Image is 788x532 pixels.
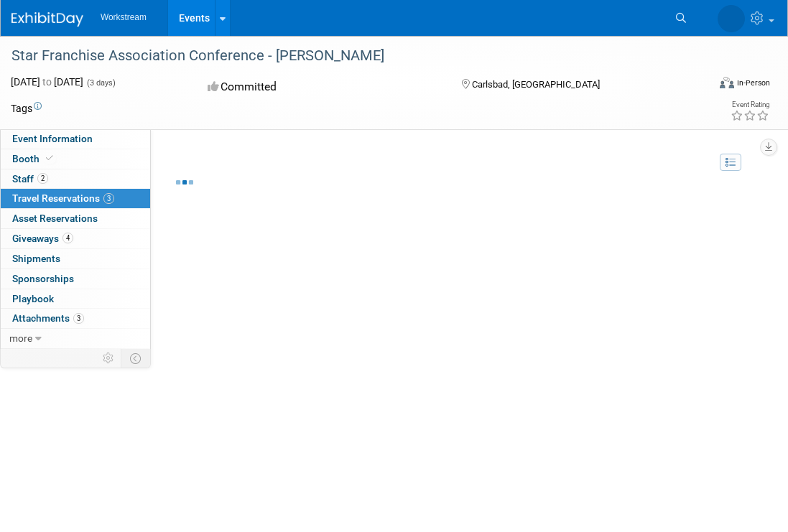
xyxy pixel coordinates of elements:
[203,75,438,100] div: Committed
[12,153,56,164] span: Booth
[1,229,150,248] a: Giveaways4
[472,79,600,90] span: Carlsbad, [GEOGRAPHIC_DATA]
[11,12,83,27] img: ExhibitDay
[1,329,150,348] a: more
[101,12,147,22] span: Workstream
[12,253,60,264] span: Shipments
[720,77,734,88] img: Format-Inperson.png
[121,349,151,368] td: Toggle Event Tabs
[1,249,150,269] a: Shipments
[12,233,73,244] span: Giveaways
[37,173,48,184] span: 2
[12,192,114,204] span: Travel Reservations
[718,5,745,32] img: Jean Rocha
[1,289,150,309] a: Playbook
[6,43,695,69] div: Star Franchise Association Conference - [PERSON_NAME]
[1,269,150,289] a: Sponsorships
[103,193,114,204] span: 3
[12,273,74,284] span: Sponsorships
[11,76,83,88] span: [DATE] [DATE]
[62,233,73,243] span: 4
[1,129,150,149] a: Event Information
[12,293,54,304] span: Playbook
[12,133,93,144] span: Event Information
[9,332,32,344] span: more
[12,312,84,324] span: Attachments
[12,173,48,185] span: Staff
[1,209,150,228] a: Asset Reservations
[1,169,150,189] a: Staff2
[85,78,116,88] span: (3 days)
[1,149,150,169] a: Booth
[11,101,42,116] td: Tags
[73,313,84,324] span: 3
[736,78,770,88] div: In-Person
[12,213,98,224] span: Asset Reservations
[96,349,121,368] td: Personalize Event Tab Strip
[1,189,150,208] a: Travel Reservations3
[731,101,769,108] div: Event Rating
[1,309,150,328] a: Attachments3
[176,180,193,185] img: loading...
[46,154,53,162] i: Booth reservation complete
[652,75,770,96] div: Event Format
[40,76,54,88] span: to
